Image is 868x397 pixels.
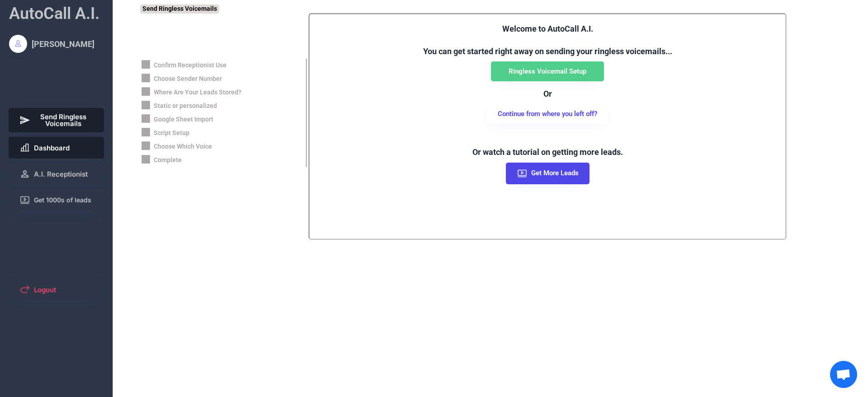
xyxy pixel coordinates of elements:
[9,163,104,185] button: A.I. Receptionist
[531,170,579,177] span: Get More Leads
[9,137,104,159] button: Dashboard
[506,163,590,184] button: Get More Leads
[154,129,189,138] div: Script Setup
[487,104,608,124] button: Continue from where you left off?
[32,38,94,50] div: [PERSON_NAME]
[491,61,604,81] button: Ringless Voicemail Setup
[9,2,99,25] div: AutoCall A.I.
[154,88,241,97] div: Where Are Your Leads Stored?
[154,75,222,84] div: Choose Sender Number
[9,108,104,132] button: Send Ringless Voicemails
[472,147,623,157] font: Or watch a tutorial on getting more leads.
[34,286,56,293] span: Logout
[34,113,94,127] span: Send Ringless Voicemails
[830,361,857,388] a: Open chat
[154,61,226,70] div: Confirm Receptionist Use
[543,89,552,98] font: Or
[34,197,91,203] span: Get 1000s of leads
[154,142,212,151] div: Choose Which Voice
[34,145,70,151] span: Dashboard
[154,102,217,111] div: Static or personalized
[9,279,104,300] button: Logout
[154,156,182,165] div: Complete
[34,171,88,177] span: A.I. Receptionist
[140,5,219,14] div: Send Ringless Voicemails
[9,189,104,211] button: Get 1000s of leads
[423,24,672,56] font: Welcome to AutoCall A.I. You can get started right away on sending your ringless voicemails...
[154,115,213,124] div: Google Sheet Import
